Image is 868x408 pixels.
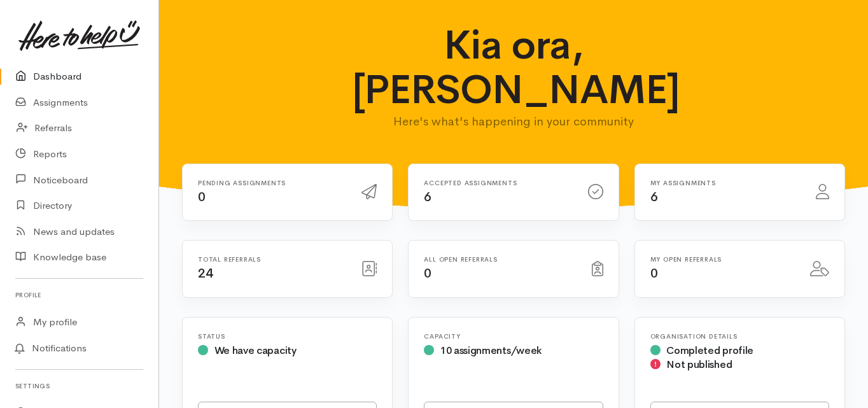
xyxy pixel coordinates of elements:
[666,358,732,371] span: Not published
[650,179,801,186] h6: My assignments
[424,189,431,205] span: 6
[650,333,829,340] h6: Organisation Details
[650,256,795,263] h6: My open referrals
[666,344,753,357] span: Completed profile
[214,344,297,357] span: We have capacity
[198,265,213,281] span: 24
[424,179,572,186] h6: Accepted assignments
[440,344,542,357] span: 10 assignments/week
[424,333,603,340] h6: Capacity
[650,189,658,205] span: 6
[198,333,377,340] h6: Status
[352,113,676,130] p: Here's what's happening in your community
[352,23,676,113] h1: Kia ora, [PERSON_NAME]
[198,179,346,186] h6: Pending assignments
[15,286,143,304] h6: Profile
[15,377,143,395] h6: Settings
[198,256,346,263] h6: Total referrals
[424,256,576,263] h6: All open referrals
[650,265,658,281] span: 0
[424,265,431,281] span: 0
[198,189,206,205] span: 0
